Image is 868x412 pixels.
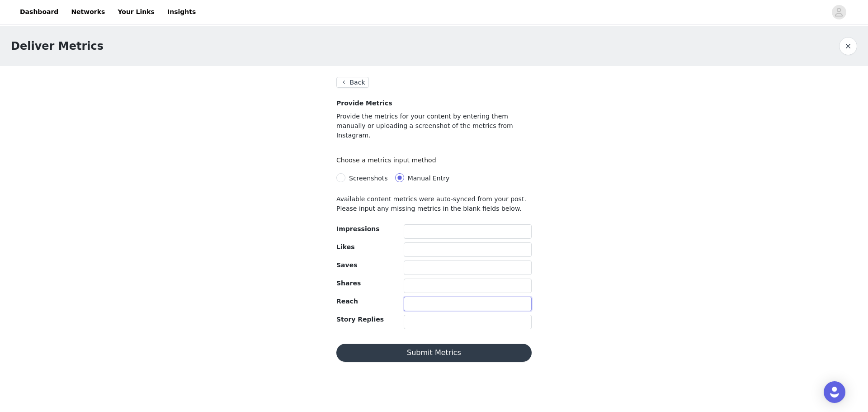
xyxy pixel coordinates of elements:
h1: Deliver Metrics [11,38,104,54]
label: Choose a metrics input method [336,156,441,164]
div: Open Intercom Messenger [824,381,845,403]
span: Likes [336,243,354,251]
p: Available content metrics were auto-synced from your post. Please input any missing metrics in th... [336,194,532,213]
span: Story Replies [336,316,384,323]
span: Saves [336,261,357,269]
p: Provide the metrics for your content by entering them manually or uploading a screenshot of the m... [336,112,532,140]
a: Your Links [112,2,160,22]
button: Back [336,77,369,88]
h4: Provide Metrics [336,99,532,108]
span: Manual Entry [408,175,450,182]
div: avatar [835,5,843,19]
span: Screenshots [349,175,388,182]
a: Insights [162,2,201,22]
span: Reach [336,298,358,305]
span: Impressions [336,225,380,232]
a: Dashboard [14,2,64,22]
button: Submit Metrics [336,344,532,362]
a: Networks [66,2,110,22]
span: Shares [336,279,361,287]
